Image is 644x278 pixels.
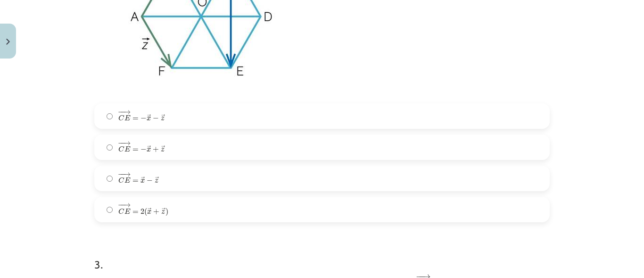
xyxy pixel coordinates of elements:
[124,115,130,121] span: E
[140,179,145,183] span: x
[94,241,550,270] h1: 3 .
[144,208,147,216] span: (
[123,203,131,208] span: →
[120,172,121,177] span: −
[147,148,151,152] span: x
[123,110,131,114] span: →
[132,118,139,120] span: =
[132,149,139,152] span: =
[161,210,165,214] span: z
[120,141,121,145] span: −
[118,172,124,177] span: −
[124,209,130,214] span: E
[132,211,139,214] span: =
[123,172,131,177] span: →
[140,209,144,214] span: 2
[147,178,153,184] span: −
[162,208,165,213] span: →
[120,110,121,114] span: −
[132,180,139,183] span: =
[165,208,168,216] span: )
[118,115,124,121] span: C
[153,209,159,215] span: +
[147,117,151,121] span: x
[118,203,124,208] span: −
[147,145,151,151] span: →
[161,114,165,120] span: →
[6,39,10,45] img: icon-close-lesson-0947bae3869378f0d4975bcd49f059093ad1ed9edebbc8119c70593378902aed.svg
[140,116,147,121] span: −
[147,114,151,120] span: →
[120,203,121,208] span: −
[123,141,131,145] span: →
[140,147,147,152] span: −
[153,116,159,121] span: −
[118,146,124,152] span: C
[148,208,151,213] span: →
[155,179,158,183] span: z
[161,148,165,152] span: z
[124,146,130,152] span: E
[118,208,124,214] span: C
[161,117,165,121] span: z
[118,141,124,145] span: −
[141,177,145,182] span: →
[161,145,165,151] span: →
[124,177,130,183] span: E
[147,210,151,214] span: x
[118,177,124,183] span: C
[155,177,159,182] span: →
[118,110,124,114] span: −
[153,147,159,152] span: +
